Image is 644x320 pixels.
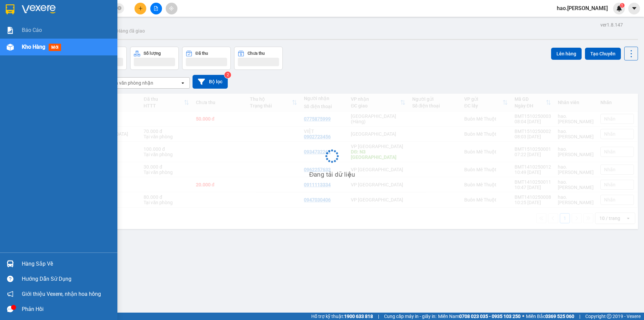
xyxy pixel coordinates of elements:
[607,314,611,319] span: copyright
[631,5,637,11] span: caret-down
[138,6,143,11] span: plus
[117,5,121,12] span: close-circle
[150,3,162,14] button: file-add
[22,259,112,269] div: Hàng sắp về
[551,48,582,60] button: Lên hàng
[585,48,621,60] button: Tạo Chuyến
[311,313,373,320] span: Hỗ trợ kỹ thuật:
[135,3,146,14] button: plus
[309,170,355,180] div: Đang tải dữ liệu
[107,80,153,86] div: Chọn văn phòng nhận
[130,47,179,70] button: Số lượng
[166,3,177,14] button: aim
[7,44,14,51] img: warehouse-icon
[182,47,231,70] button: Đã thu
[234,47,283,70] button: Chưa thu
[526,313,574,320] span: Miền Bắc
[6,4,14,14] img: logo-vxr
[117,6,121,10] span: close-circle
[193,75,228,89] button: Bộ lọc
[522,315,524,318] span: ⚪️
[384,313,436,320] span: Cung cấp máy in - giấy in:
[22,44,45,50] span: Kho hàng
[551,4,613,12] span: hao.[PERSON_NAME]
[7,276,13,282] span: question-circle
[344,314,373,319] strong: 1900 633 818
[22,26,42,34] span: Báo cáo
[111,23,150,39] button: Hàng đã giao
[22,274,112,284] div: Hướng dẫn sử dụng
[224,72,231,78] sup: 2
[628,3,640,14] button: caret-down
[459,314,521,319] strong: 0708 023 035 - 0935 103 250
[7,27,14,34] img: solution-icon
[600,21,623,29] div: ver 1.8.147
[579,313,580,320] span: |
[620,3,625,8] sup: 1
[621,3,623,8] span: 1
[169,6,174,11] span: aim
[180,80,185,86] svg: open
[616,5,622,11] img: icon-new-feature
[196,51,208,56] div: Đã thu
[438,313,521,320] span: Miền Nam
[154,6,158,11] span: file-add
[22,304,112,314] div: Phản hồi
[378,313,379,320] span: |
[545,314,574,319] strong: 0369 525 060
[7,260,14,267] img: warehouse-icon
[248,51,265,56] div: Chưa thu
[49,44,61,51] span: mới
[7,291,13,297] span: notification
[144,51,161,56] div: Số lượng
[7,306,13,312] span: message
[22,290,101,298] span: Giới thiệu Vexere, nhận hoa hồng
